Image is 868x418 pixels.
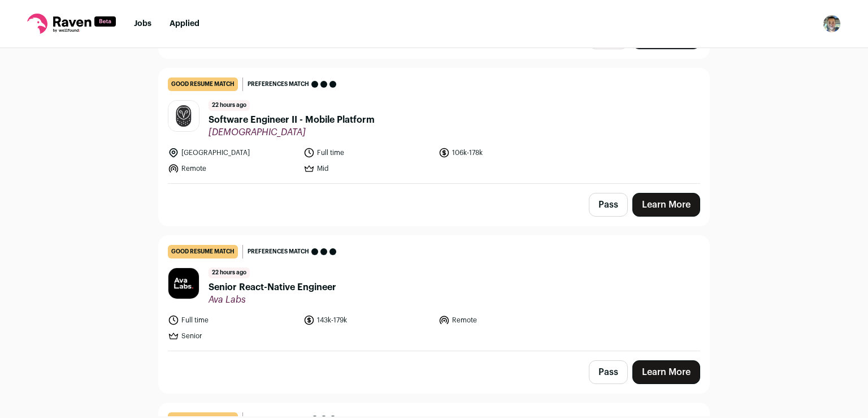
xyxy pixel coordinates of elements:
[589,360,628,384] button: Pass
[168,268,199,299] img: 6609a2334341805dc429750f9b68b904a99af103f9d0f3f8075385426fff17eb.png
[303,314,432,326] li: 143k-179k
[439,147,567,158] li: 106k-178k
[134,20,151,28] a: Jobs
[209,113,375,127] span: Software Engineer II - Mobile Platform
[248,246,309,257] span: Preferences match
[168,245,238,258] div: good resume match
[303,147,432,158] li: Full time
[303,163,432,174] li: Mid
[248,79,309,90] span: Preferences match
[209,294,336,305] span: Ava Labs
[168,101,199,131] img: f3d5d0fa5e81f1c40eef72acec6f04c076c8df624c75215ce6affc40ebb62c96.jpg
[823,15,841,33] img: 19917917-medium_jpg
[168,330,297,342] li: Senior
[439,314,567,326] li: Remote
[159,68,709,183] a: good resume match Preferences match 22 hours ago Software Engineer II - Mobile Platform [DEMOGRAP...
[168,314,297,326] li: Full time
[209,100,250,111] span: 22 hours ago
[168,147,297,158] li: [GEOGRAPHIC_DATA]
[209,281,336,294] span: Senior React-Native Engineer
[209,127,375,138] span: [DEMOGRAPHIC_DATA]
[589,193,628,217] button: Pass
[632,193,700,217] a: Learn More
[209,268,250,278] span: 22 hours ago
[823,15,841,33] button: Open dropdown
[170,20,199,28] a: Applied
[168,163,297,174] li: Remote
[168,77,238,91] div: good resume match
[159,236,709,351] a: good resume match Preferences match 22 hours ago Senior React-Native Engineer Ava Labs Full time ...
[632,360,700,384] a: Learn More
